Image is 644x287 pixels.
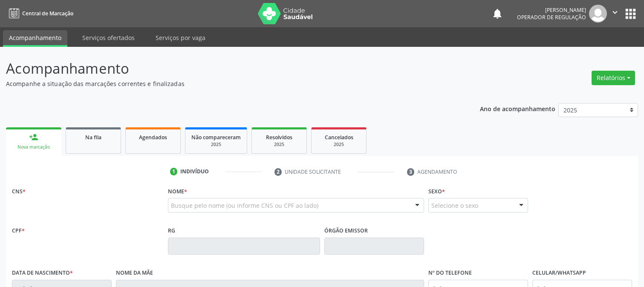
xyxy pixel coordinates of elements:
label: Celular/WhatsApp [532,267,586,280]
div: Nova marcação [12,144,55,150]
span: Central de Marcação [22,10,73,17]
label: Nome da mãe [116,267,153,280]
button:  [607,5,623,23]
label: Nº do Telefone [428,267,472,280]
label: Sexo [428,185,445,198]
div: 2025 [258,141,300,148]
p: Acompanhamento [6,58,448,79]
div: 1 [170,168,178,175]
div: 2025 [191,141,241,148]
a: Central de Marcação [6,6,73,20]
button: notifications [491,8,503,20]
span: Agendados [139,134,167,141]
a: Serviços por vaga [150,30,211,45]
span: Resolvidos [266,134,292,141]
p: Acompanhe a situação das marcações correntes e finalizadas [6,79,448,88]
i:  [610,8,620,17]
span: Selecione o sexo [431,201,478,210]
img: img [589,5,607,23]
div: person_add [29,132,38,142]
span: Busque pelo nome (ou informe CNS ou CPF ao lado) [171,201,318,210]
button: apps [623,6,638,21]
p: Ano de acompanhamento [480,103,555,114]
span: Na fila [85,134,101,141]
label: Nome [168,185,187,198]
span: Não compareceram [191,134,241,141]
div: 2025 [318,141,360,148]
div: Indivíduo [180,168,209,175]
button: Relatórios [592,71,635,85]
a: Serviços ofertados [76,30,141,45]
div: [PERSON_NAME] [517,6,586,14]
label: RG [168,224,175,238]
label: Órgão emissor [324,224,368,238]
label: Data de nascimento [12,267,73,280]
span: Operador de regulação [517,14,586,21]
label: CPF [12,224,25,238]
span: Cancelados [325,134,353,141]
a: Acompanhamento [3,30,67,47]
label: CNS [12,185,26,198]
